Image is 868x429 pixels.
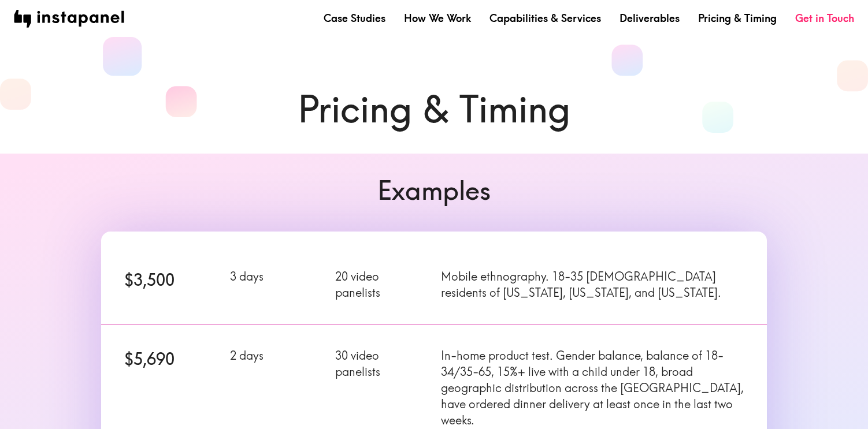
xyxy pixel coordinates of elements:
p: Mobile ethnography. 18-35 [DEMOGRAPHIC_DATA] residents of [US_STATE], [US_STATE], and [US_STATE]. [441,268,744,301]
a: Pricing & Timing [698,11,777,25]
h6: Examples [101,172,767,208]
a: How We Work [404,11,471,25]
h1: Pricing & Timing [101,83,767,135]
p: 2 days [230,348,322,364]
img: instapanel [14,10,124,28]
a: Case Studies [324,11,385,25]
h6: $3,500 [124,268,216,291]
a: Capabilities & Services [489,11,601,25]
p: 20 video panelists [335,268,427,301]
h6: $5,690 [124,348,216,370]
p: In-home product test. Gender balance, balance of 18-34/35-65, 15%+ live with a child under 18, br... [441,348,744,428]
a: Deliverables [620,11,680,25]
p: 3 days [230,268,322,285]
p: 30 video panelists [335,348,427,380]
a: Get in Touch [795,11,854,25]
